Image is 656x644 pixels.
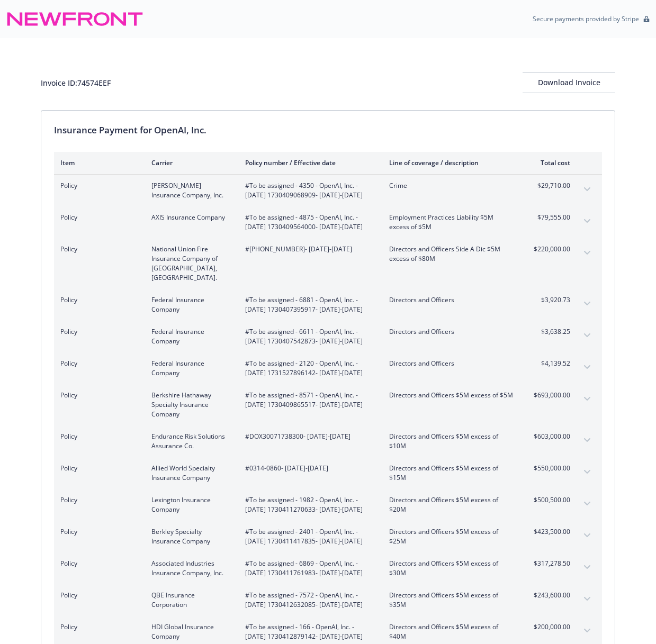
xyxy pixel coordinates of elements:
span: Crime [389,181,514,191]
span: Associated Industries Insurance Company, Inc. [151,559,228,578]
span: #To be assigned - 6869 - OpenAI, Inc. - [DATE] 1730411761983 - [DATE]-[DATE] [245,559,372,578]
span: AXIS Insurance Company [151,213,228,222]
span: Directors and Officers [389,327,514,337]
div: Carrier [151,158,228,167]
span: Employment Practices Liability $5M excess of $5M [389,213,514,232]
button: Download Invoice [523,72,615,93]
span: National Union Fire Insurance Company of [GEOGRAPHIC_DATA], [GEOGRAPHIC_DATA]. [151,244,228,283]
span: Policy [60,244,134,254]
span: $29,710.00 [531,181,570,191]
span: #To be assigned - 6611 - OpenAI, Inc. - [DATE] 1730407542873 - [DATE]-[DATE] [245,327,372,346]
span: Berkley Specialty Insurance Company [151,527,228,546]
div: PolicyBerkley Specialty Insurance Company#To be assigned - 2401 - OpenAI, Inc. - [DATE] 173041141... [54,521,602,552]
button: expand content [579,591,596,607]
span: Directors and Officers $5M excess of $25M [389,527,514,546]
span: Directors and Officers [389,295,514,305]
div: PolicyLexington Insurance Company#To be assigned - 1982 - OpenAI, Inc. - [DATE] 1730411270633- [D... [54,489,602,521]
span: #To be assigned - 4875 - OpenAI, Inc. - [DATE] 1730409564000 - [DATE]-[DATE] [245,213,372,232]
span: Directors and Officers $5M excess of $10M [389,432,514,451]
span: $220,000.00 [531,244,570,254]
span: Allied World Specialty Insurance Company [151,464,228,483]
span: Directors and Officers $5M excess of $20M [389,495,514,514]
span: Berkshire Hathaway Specialty Insurance Company [151,391,228,419]
span: $3,920.73 [531,295,570,305]
span: $243,600.00 [531,591,570,600]
span: Policy [60,295,134,305]
div: PolicyNational Union Fire Insurance Company of [GEOGRAPHIC_DATA], [GEOGRAPHIC_DATA].#[PHONE_NUMBE... [54,238,602,289]
span: $603,000.00 [531,432,570,441]
span: #To be assigned - 6881 - OpenAI, Inc. - [DATE] 1730407395917 - [DATE]-[DATE] [245,295,372,314]
span: Directors and Officers $5M excess of $15M [389,464,514,483]
span: #0314-0860 - [DATE]-[DATE] [245,464,372,473]
span: $550,000.00 [531,464,570,473]
span: Directors and Officers Side A Dic $5M excess of $80M [389,244,514,264]
span: #To be assigned - 7572 - OpenAI, Inc. - [DATE] 1730412632085 - [DATE]-[DATE] [245,591,372,610]
span: Directors and Officers [389,359,514,368]
span: Federal Insurance Company [151,327,228,346]
span: Policy [60,213,134,222]
span: #To be assigned - 8571 - OpenAI, Inc. - [DATE] 1730409865517 - [DATE]-[DATE] [245,391,372,410]
span: Policy [60,432,134,441]
span: Federal Insurance Company [151,359,228,378]
div: Line of coverage / description [389,158,514,167]
div: Policy[PERSON_NAME] Insurance Company, Inc.#To be assigned - 4350 - OpenAI, Inc. - [DATE] 1730409... [54,175,602,206]
span: $500,500.00 [531,495,570,505]
span: Endurance Risk Solutions Assurance Co. [151,432,228,451]
span: #DOX30071738300 - [DATE]-[DATE] [245,432,372,441]
div: PolicyQBE Insurance Corporation#To be assigned - 7572 - OpenAI, Inc. - [DATE] 1730412632085- [DAT... [54,584,602,616]
span: Policy [60,527,134,537]
span: #To be assigned - 166 - OpenAI, Inc. - [DATE] 1730412879142 - [DATE]-[DATE] [245,622,372,641]
span: $317,278.50 [531,559,570,568]
span: Policy [60,559,134,568]
span: [PERSON_NAME] Insurance Company, Inc. [151,181,228,200]
button: expand content [579,244,596,261]
span: Policy [60,181,134,191]
span: Policy [60,622,134,632]
span: Directors and Officers $5M excess of $35M [389,591,514,610]
span: QBE Insurance Corporation [151,591,228,610]
span: Lexington Insurance Company [151,495,228,514]
span: HDI Global Insurance Company [151,622,228,641]
span: Directors and Officers $5M excess of $5M [389,391,514,400]
div: Download Invoice [523,72,615,93]
button: expand content [579,622,596,639]
span: $200,000.00 [531,622,570,632]
span: Federal Insurance Company [151,295,228,314]
span: Policy [60,359,134,368]
button: expand content [579,464,596,480]
button: expand content [579,327,596,344]
span: Policy [60,391,134,400]
p: Secure payments provided by Stripe [533,14,639,23]
span: Directors and Officers $5M excess of $40M [389,622,514,641]
button: expand content [579,181,596,198]
span: #To be assigned - 4350 - OpenAI, Inc. - [DATE] 1730409068909 - [DATE]-[DATE] [245,181,372,200]
span: $3,638.25 [531,327,570,337]
button: expand content [579,295,596,312]
span: #To be assigned - 2120 - OpenAI, Inc. - [DATE] 1731527896142 - [DATE]-[DATE] [245,359,372,378]
button: expand content [579,391,596,407]
span: Directors and Officers $5M excess of $30M [389,559,514,578]
span: Policy [60,591,134,600]
div: Invoice ID: 74574EEF [41,77,111,88]
span: $4,139.52 [531,359,570,368]
div: Policy number / Effective date [245,158,372,167]
div: PolicyAllied World Specialty Insurance Company#0314-0860- [DATE]-[DATE]Directors and Officers $5M... [54,457,602,489]
div: PolicyAXIS Insurance Company#To be assigned - 4875 - OpenAI, Inc. - [DATE] 1730409564000- [DATE]-... [54,206,602,238]
div: PolicyFederal Insurance Company#To be assigned - 2120 - OpenAI, Inc. - [DATE] 1731527896142- [DAT... [54,352,602,384]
